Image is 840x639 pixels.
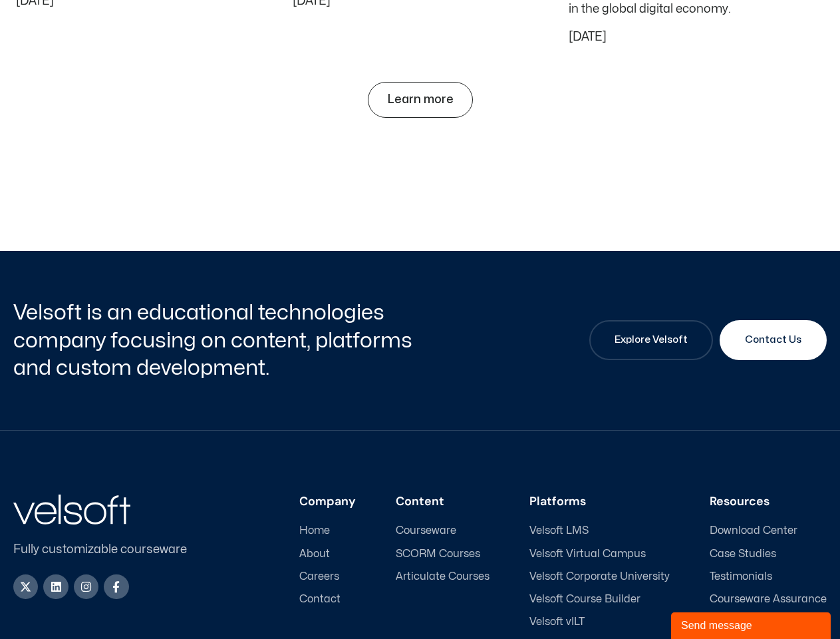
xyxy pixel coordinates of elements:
[529,548,670,560] a: Velsoft Virtual Campus
[710,570,827,583] a: Testimonials
[529,525,589,537] span: Velsoft LMS
[299,593,341,606] span: Contact
[299,570,339,583] span: Careers
[529,495,670,509] h3: Platforms
[396,525,490,537] a: Courseware
[710,570,772,583] span: Testimonials
[569,31,824,43] p: [DATE]
[615,332,688,348] span: Explore Velsoft
[529,616,585,628] span: Velsoft vILT
[368,82,473,118] a: Learn more
[529,548,646,560] span: Velsoft Virtual Campus
[299,548,330,560] span: About
[396,525,456,537] span: Courseware
[529,593,640,606] span: Velsoft Course Builder
[299,525,356,537] a: Home
[387,93,454,106] span: Learn more
[529,616,670,628] a: Velsoft vILT
[710,548,827,560] a: Case Studies
[299,525,330,537] span: Home
[299,495,356,509] h3: Company
[671,610,833,639] iframe: chat widget
[720,320,827,360] a: Contact Us
[13,540,209,558] p: Fully customizable courseware
[299,593,356,606] a: Contact
[299,570,356,583] a: Careers
[396,548,480,560] span: SCORM Courses
[529,525,670,537] a: Velsoft LMS
[710,525,827,537] a: Download Center
[710,593,827,606] a: Courseware Assurance
[396,570,490,583] a: Articulate Courses
[710,548,776,560] span: Case Studies
[710,525,797,537] span: Download Center
[589,320,713,360] a: Explore Velsoft
[745,332,801,348] span: Contact Us
[529,593,670,606] a: Velsoft Course Builder
[710,495,827,509] h3: Resources
[396,548,490,560] a: SCORM Courses
[299,548,356,560] a: About
[529,570,670,583] a: Velsoft Corporate University
[13,299,417,382] h2: Velsoft is an educational technologies company focusing on content, platforms and custom developm...
[396,495,490,509] h3: Content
